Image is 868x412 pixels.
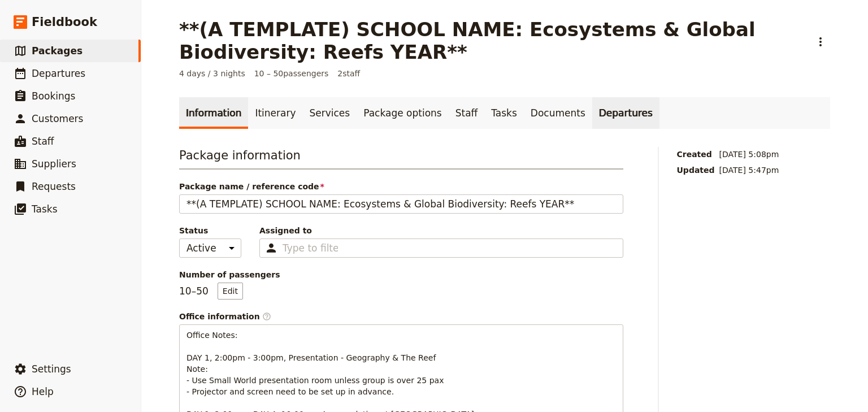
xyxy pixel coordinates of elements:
[32,14,97,31] span: Fieldbook
[32,203,58,215] span: Tasks
[484,97,524,129] a: Tasks
[179,269,623,280] span: Number of passengers
[811,32,830,51] button: Actions
[179,283,243,300] p: 10 – 50
[449,97,485,129] a: Staff
[179,18,804,63] h1: **(A TEMPLATE) SCHOOL NAME: Ecosystems & Global Biodiversity: Reefs YEAR**
[32,363,71,375] span: Settings
[719,149,779,160] span: [DATE] 5:08pm
[677,149,715,160] span: Created
[259,225,623,236] span: Assigned to
[248,97,302,129] a: Itinerary
[218,283,243,300] button: Number of passengers10–50
[179,311,623,322] div: Office information
[179,68,245,79] span: 4 days / 3 nights
[283,241,338,255] input: Assigned to
[179,181,623,192] span: Package name / reference code
[32,90,75,102] span: Bookings
[32,113,83,124] span: Customers
[179,225,241,236] span: Status
[32,136,54,147] span: Staff
[592,97,659,129] a: Departures
[32,158,76,170] span: Suppliers
[32,68,85,79] span: Departures
[32,386,54,397] span: Help
[179,147,623,170] h3: Package information
[254,68,329,79] span: 10 – 50 passengers
[677,164,715,176] span: Updated
[179,97,248,129] a: Information
[262,312,271,321] span: ​
[179,194,623,214] input: Package name / reference code
[303,97,357,129] a: Services
[32,45,83,57] span: Packages
[524,97,592,129] a: Documents
[719,164,779,176] span: [DATE] 5:47pm
[337,68,360,79] span: 2 staff
[357,97,448,129] a: Package options
[179,238,241,258] select: Status
[32,181,76,192] span: Requests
